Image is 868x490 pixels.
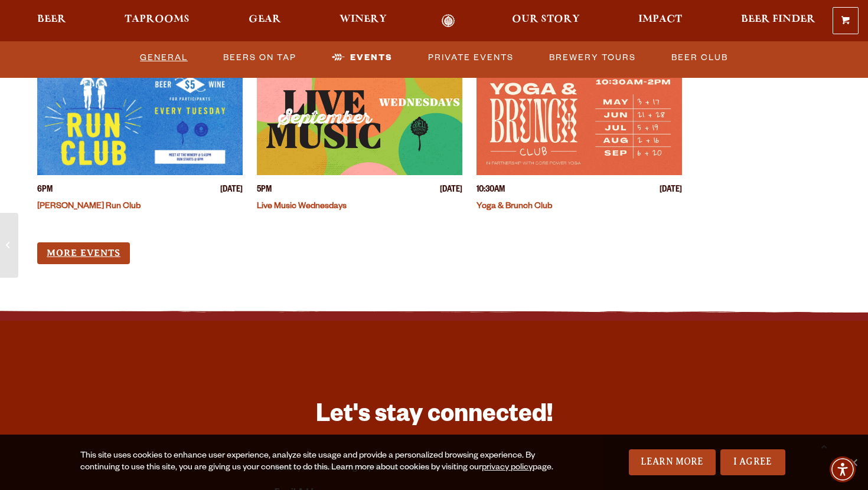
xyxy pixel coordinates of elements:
[257,202,347,212] a: Live Music Wednesdays
[631,14,690,28] a: Impact
[37,185,53,197] span: 6PM
[660,185,682,197] span: [DATE]
[504,14,588,28] a: Our Story
[477,63,682,175] a: View event details
[37,15,66,24] span: Beer
[629,449,716,475] a: Learn More
[340,15,387,24] span: Winery
[512,15,580,24] span: Our Story
[37,202,141,212] a: [PERSON_NAME] Run Club
[667,44,733,71] a: Beer Club
[220,185,243,197] span: [DATE]
[30,14,74,28] a: Beer
[477,202,552,212] a: Yoga & Brunch Club
[249,15,281,24] span: Gear
[423,44,518,71] a: Private Events
[327,44,397,71] a: Events
[332,14,394,28] a: Winery
[741,15,815,24] span: Beer Finder
[218,44,301,71] a: Beers on Tap
[37,242,130,264] a: More Events (opens in a new window)
[544,44,641,71] a: Brewery Tours
[257,185,272,197] span: 5PM
[241,14,289,28] a: Gear
[117,14,197,28] a: Taprooms
[477,185,505,197] span: 10:30AM
[638,15,682,24] span: Impact
[720,449,785,475] a: I Agree
[809,431,838,461] a: Scroll to top
[275,400,593,435] h3: Let's stay connected!
[37,63,243,175] a: View event details
[80,450,566,474] div: This site uses cookies to enhance user experience, analyze site usage and provide a personalized ...
[426,14,471,28] a: Odell Home
[482,463,533,473] a: privacy policy
[125,15,190,24] span: Taprooms
[135,44,192,71] a: General
[733,14,823,28] a: Beer Finder
[440,185,462,197] span: [DATE]
[257,63,462,175] a: View event details
[830,456,856,482] div: Accessibility Menu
